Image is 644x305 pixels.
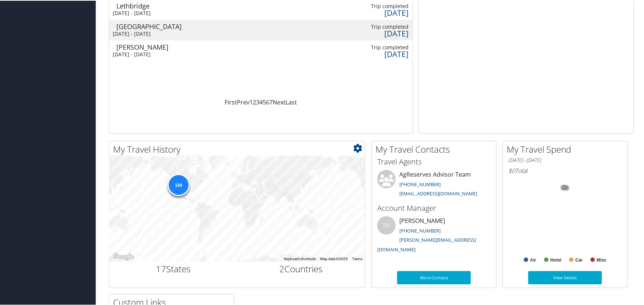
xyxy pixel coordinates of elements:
[377,202,491,213] h3: Account Manager
[225,97,237,106] a: First
[156,262,166,274] span: 17
[113,142,365,155] h2: My Travel History
[115,262,232,274] h2: States
[253,97,256,106] a: 2
[273,97,286,106] a: Next
[352,256,363,260] a: Terms (opens in new tab)
[116,43,194,50] div: [PERSON_NAME]
[113,30,190,36] div: [DATE] - [DATE]
[399,227,441,233] a: [PHONE_NUMBER]
[508,166,515,174] span: $0
[528,270,602,284] a: View Details
[116,22,194,29] div: [GEOGRAPHIC_DATA]
[562,185,568,189] tspan: 0%
[343,29,409,36] div: [DATE]
[397,270,471,284] a: More Contacts
[269,97,273,106] a: 7
[286,97,297,106] a: Last
[284,256,316,261] button: Keyboard shortcuts
[377,236,476,252] a: [PERSON_NAME][EMAIL_ADDRESS][DOMAIN_NAME]
[375,142,496,155] h2: My Travel Contacts
[530,257,536,262] text: Air
[374,216,494,255] li: [PERSON_NAME]
[113,50,190,57] div: [DATE] - [DATE]
[597,257,607,262] text: Misc
[116,2,194,8] div: Lethbridge
[256,97,259,106] a: 3
[399,189,477,196] a: [EMAIL_ADDRESS][DOMAIN_NAME]
[399,180,441,187] a: [PHONE_NUMBER]
[343,50,409,57] div: [DATE]
[237,97,249,106] a: Prev
[507,142,627,155] h2: My Travel Spend
[343,23,409,29] div: Trip completed
[550,257,561,262] text: Hotel
[111,251,136,261] a: Open this area in Google Maps (opens a new window)
[259,97,263,106] a: 4
[575,257,583,262] text: Car
[266,97,269,106] a: 6
[377,216,396,234] div: SM
[167,173,189,195] div: 194
[243,262,360,274] h2: Countries
[320,256,348,260] span: Map data ©2025
[343,9,409,15] div: [DATE]
[113,9,190,16] div: [DATE] - [DATE]
[263,97,266,106] a: 5
[343,43,409,50] div: Trip completed
[343,2,409,9] div: Trip completed
[111,251,136,261] img: Google
[377,156,491,166] h3: Travel Agents
[249,97,253,106] a: 1
[508,166,622,174] h6: Total
[279,262,284,274] span: 2
[374,169,494,199] li: AgReserves Advisor Team
[508,156,622,163] h6: [DATE] - [DATE]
